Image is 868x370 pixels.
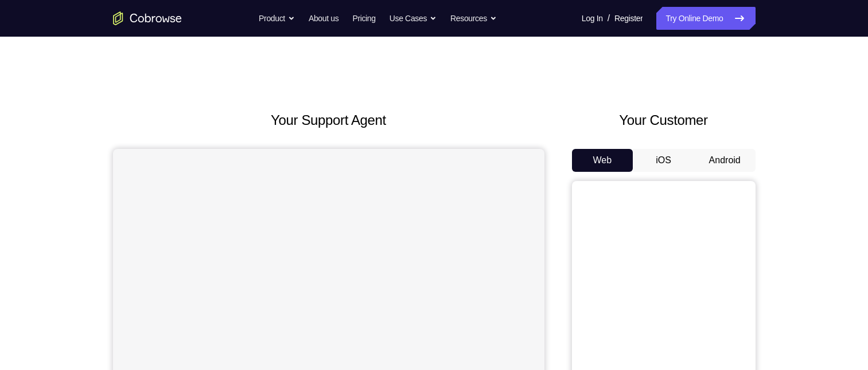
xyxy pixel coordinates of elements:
h2: Your Customer [572,110,756,131]
a: Try Online Demo [656,7,755,30]
a: Register [614,7,643,30]
h2: Your Support Agent [113,110,544,131]
a: Go to the home page [113,11,182,25]
button: Resources [450,7,497,30]
button: Web [572,149,633,172]
button: Product [259,7,295,30]
a: Log In [582,7,603,30]
button: iOS [633,149,694,172]
button: Use Cases [390,7,437,30]
a: Pricing [352,7,375,30]
a: About us [309,7,338,30]
span: / [608,11,610,25]
button: Android [694,149,756,172]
